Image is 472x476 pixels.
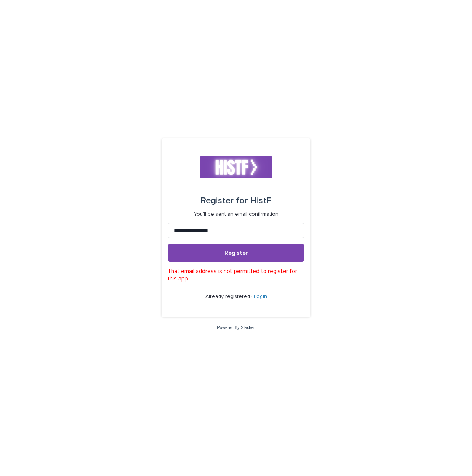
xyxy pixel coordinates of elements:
img: k2lX6XtKT2uGl0LI8IDL [200,156,272,178]
a: Powered By Stacker [217,325,255,330]
span: Register [224,250,248,256]
button: Register [168,244,304,262]
a: Login [254,294,267,299]
p: You'll be sent an email confirmation [194,211,278,218]
span: Register for [201,196,248,205]
p: That email address is not permitted to register for this app. [168,268,304,282]
span: Already registered? [205,294,254,299]
div: HistF [201,190,272,211]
